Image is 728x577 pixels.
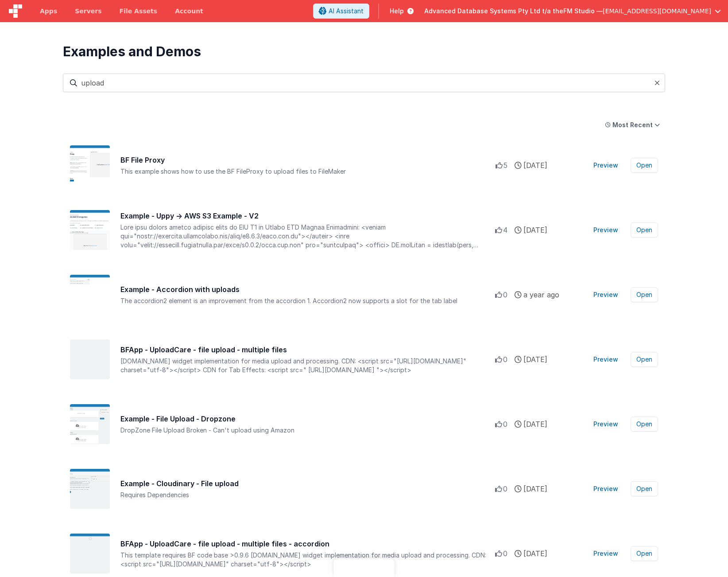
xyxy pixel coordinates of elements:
span: [DATE] [523,548,547,559]
button: Preview [588,352,623,366]
button: Advanced Database Systems Pty Ltd t/a theFM Studio — [EMAIL_ADDRESS][DOMAIN_NAME] [424,7,721,16]
span: AI Assistant [329,7,364,16]
button: Preview [588,158,623,172]
button: Open [631,287,658,302]
button: Preview [588,223,623,237]
div: [DOMAIN_NAME] widget implementation for media upload and processing. CDN: <script src="[URL][DOMA... [120,357,495,374]
div: DropZone File Upload Broken - Can't upload using Amazon [120,426,495,435]
div: Example - File Upload - Dropzone [120,413,495,424]
div: Most Recent [612,121,653,129]
span: Advanced Database Systems Pty Ltd t/a theFM Studio — [424,7,603,16]
div: This template requires BF code base >0.9.6 [DOMAIN_NAME] widget implementation for media upload a... [120,551,495,569]
div: BFApp - UploadCare - file upload - multiple files [120,344,495,355]
span: 0 [503,548,507,559]
button: AI Assistant [313,4,369,19]
input: Search examples and demos [63,74,665,92]
span: Help [390,7,404,16]
span: 5 [503,160,507,171]
div: Examples and Demos [63,43,665,59]
span: [DATE] [523,225,547,235]
button: Open [631,417,658,432]
div: Example - Uppy → AWS S3 Example - V2 [120,211,495,221]
div: Requires Dependencies [120,491,495,499]
span: [DATE] [523,419,547,429]
button: Preview [588,546,623,561]
div: The accordion2 element is an improvement from the accordion 1. Accordion2 now supports a slot for... [120,296,495,305]
span: [DATE] [523,483,547,494]
span: Servers [75,7,101,16]
span: 0 [503,419,507,429]
div: BF File Proxy [120,155,496,165]
div: BFApp - UploadCare - file upload - multiple files - accordion [120,538,495,549]
span: a year ago [523,289,559,300]
span: File Assets [120,7,158,16]
button: Preview [588,417,623,431]
span: 4 [503,225,507,235]
button: Open [631,222,658,238]
div: Example - Accordion with uploads [120,284,495,295]
span: 0 [503,289,507,300]
button: Open [631,158,658,173]
span: [DATE] [523,354,547,365]
button: Open [631,546,658,561]
div: This example shows how to use the BF FileProxy to upload files to FileMaker [120,167,496,176]
button: Preview [588,482,623,496]
span: Apps [40,7,57,16]
button: Most Recent [600,117,665,133]
button: Open [631,352,658,367]
button: Open [631,481,658,496]
span: [EMAIL_ADDRESS][DOMAIN_NAME] [603,7,711,16]
iframe: Marker.io feedback button [334,558,395,577]
div: Example - Cloudinary - File upload [120,478,495,489]
button: Preview [588,288,623,302]
span: [DATE] [523,160,547,171]
div: Lore ipsu dolors ametco adipisc elits do EIU T1 in Utlabo ETD Magnaa Enimadmini: <veniam qui="nos... [120,223,495,250]
span: 0 [503,483,507,494]
span: 0 [503,354,507,365]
